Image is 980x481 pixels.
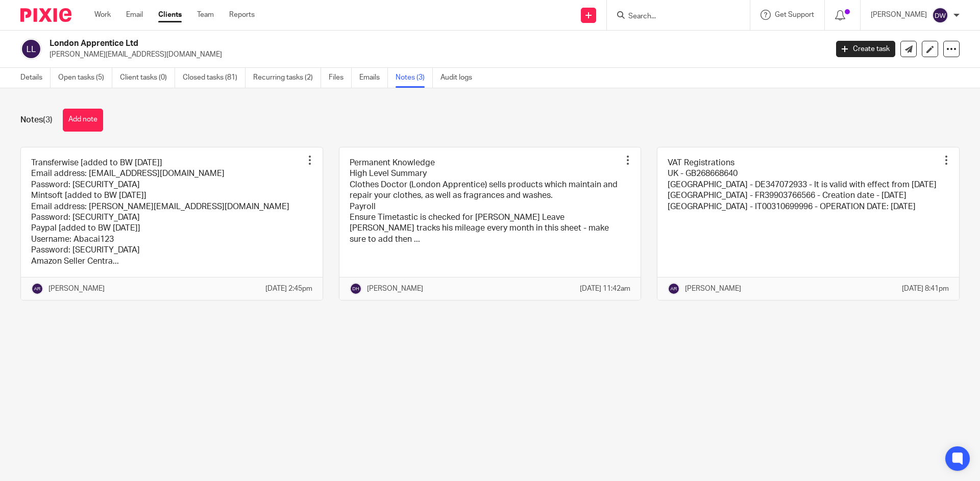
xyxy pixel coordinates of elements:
[627,12,719,21] input: Search
[580,284,630,294] p: [DATE] 11:42am
[183,68,246,88] a: Closed tasks (81)
[396,68,433,88] a: Notes (3)
[63,109,103,132] button: Add note
[265,284,312,294] p: [DATE] 2:45pm
[50,49,821,60] p: [PERSON_NAME][EMAIL_ADDRESS][DOMAIN_NAME]
[50,38,667,49] h2: London Apprentice Ltd
[359,68,388,88] a: Emails
[94,10,111,20] a: Work
[329,68,352,88] a: Files
[20,38,42,60] img: svg%3E
[775,11,814,18] span: Get Support
[253,68,321,88] a: Recurring tasks (2)
[367,284,423,294] p: [PERSON_NAME]
[20,68,51,88] a: Details
[197,10,214,20] a: Team
[685,284,741,294] p: [PERSON_NAME]
[871,10,927,20] p: [PERSON_NAME]
[58,68,112,88] a: Open tasks (5)
[158,10,182,20] a: Clients
[350,283,362,295] img: svg%3E
[48,284,105,294] p: [PERSON_NAME]
[668,283,680,295] img: svg%3E
[932,7,948,23] img: svg%3E
[120,68,175,88] a: Client tasks (0)
[20,115,53,125] h1: Notes
[440,68,480,88] a: Audit logs
[902,284,949,294] p: [DATE] 8:41pm
[126,10,143,20] a: Email
[31,283,43,295] img: svg%3E
[836,41,895,57] a: Create task
[43,116,53,124] span: (3)
[20,8,71,22] img: Pixie
[229,10,255,20] a: Reports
